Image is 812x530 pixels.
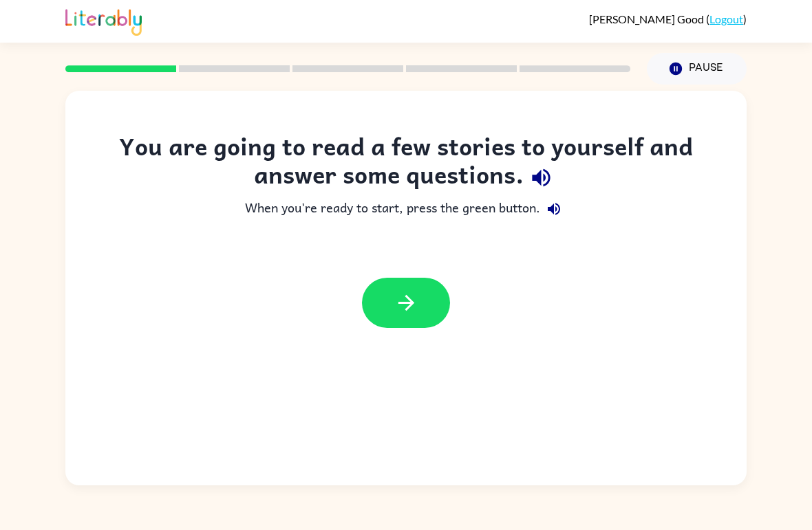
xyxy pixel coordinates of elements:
a: Logout [709,12,743,25]
div: When you're ready to start, press the green button. [93,195,719,223]
span: [PERSON_NAME] Good [589,12,706,25]
button: Pause [647,53,747,85]
div: You are going to read a few stories to yourself and answer some questions. [93,132,719,195]
img: Literably [65,5,142,36]
div: ( ) [589,12,747,25]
